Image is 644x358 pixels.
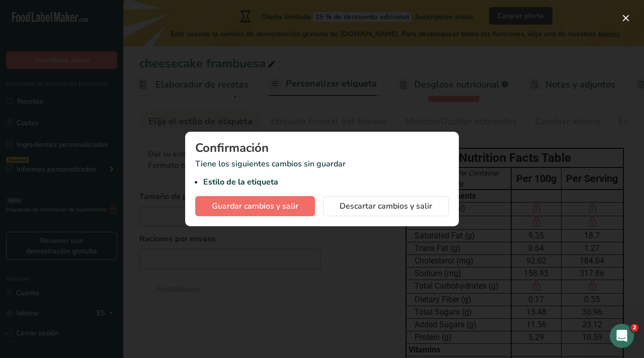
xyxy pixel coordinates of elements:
li: Estilo de la etiqueta [203,176,449,188]
span: Descartar cambios y salir [340,200,432,212]
span: Guardar cambios y salir [212,200,298,212]
button: Guardar cambios y salir [195,196,315,216]
div: Confirmación [195,142,449,154]
p: Tiene los siguientes cambios sin guardar [195,158,449,188]
button: Descartar cambios y salir [323,196,449,216]
iframe: Intercom live chat [610,324,634,348]
span: 2 [630,324,638,332]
